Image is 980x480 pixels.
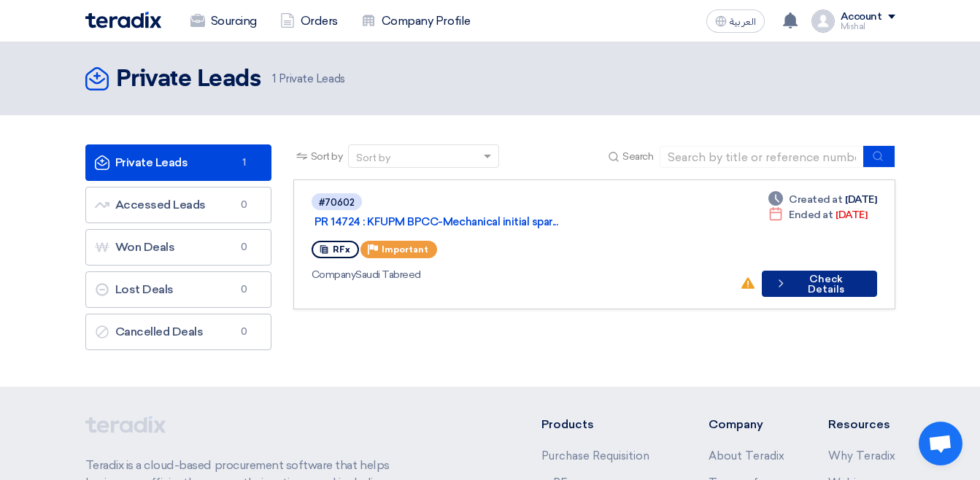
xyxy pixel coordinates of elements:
[85,271,271,308] a: Lost Deals0
[382,244,428,255] span: Important
[333,244,350,255] span: RFx
[85,314,271,350] a: Cancelled Deals0
[85,12,161,28] img: Teradix logo
[841,11,882,23] div: Account
[236,198,253,212] span: 0
[272,71,344,88] span: Private Leads
[919,422,962,465] a: Open chat
[236,155,253,170] span: 1
[272,72,276,85] span: 1
[236,325,253,339] span: 0
[730,17,756,27] span: العربية
[762,271,876,297] button: Check Details
[709,416,784,433] li: Company
[356,150,390,166] div: Sort by
[85,144,271,181] a: Private Leads1
[768,207,867,222] div: [DATE]
[828,449,895,462] a: Why Teradix
[789,207,833,222] span: Ended at
[85,229,271,266] a: Won Deals0
[312,267,729,282] div: Saudi Tabreed
[116,65,261,94] h2: Private Leads
[311,149,343,164] span: Sort by
[841,23,895,31] div: Mishal
[319,198,355,207] div: #70602
[828,416,895,433] li: Resources
[622,149,653,164] span: Search
[789,192,842,207] span: Created at
[541,449,649,462] a: Purchase Requisition
[541,416,665,433] li: Products
[85,187,271,223] a: Accessed Leads0
[179,5,269,37] a: Sourcing
[236,240,253,255] span: 0
[315,215,679,228] a: PR 14724 : KFUPM BPCC-Mechanical initial spar...
[350,5,482,37] a: Company Profile
[312,268,356,281] span: Company
[660,146,864,168] input: Search by title or reference number
[768,192,876,207] div: [DATE]
[706,9,765,33] button: العربية
[236,282,253,297] span: 0
[811,9,835,33] img: profile_test.png
[709,449,784,462] a: About Teradix
[269,5,350,37] a: Orders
